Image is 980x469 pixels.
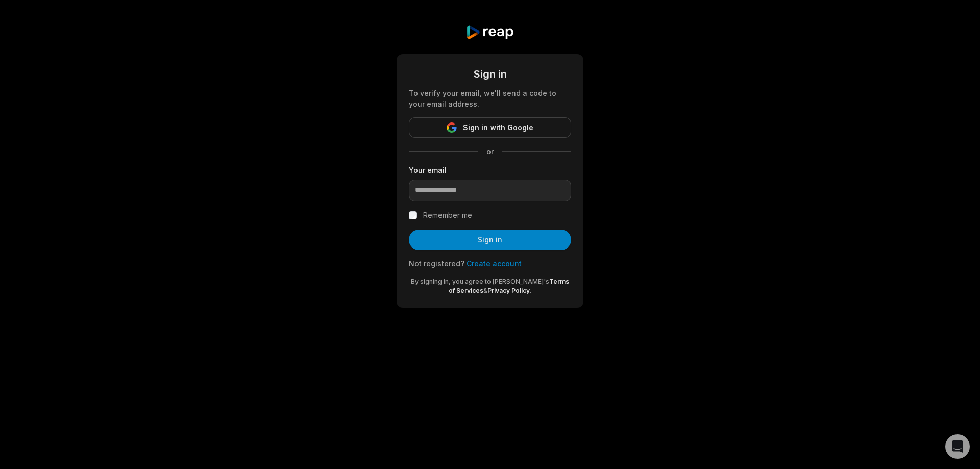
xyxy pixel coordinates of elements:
span: & [483,287,487,294]
label: Remember me [423,209,472,221]
div: Sign in [409,66,571,82]
span: Sign in with Google [463,121,533,134]
div: Open Intercom Messenger [945,434,970,459]
span: or [478,146,502,157]
label: Your email [409,165,571,176]
button: Sign in with Google [409,117,571,138]
span: Not registered? [409,259,464,268]
a: Terms of Services [449,278,569,294]
a: Create account [467,259,522,268]
span: By signing in, you agree to [PERSON_NAME]'s [411,278,549,285]
button: Sign in [409,230,571,250]
span: . [530,287,531,294]
img: reap [465,24,514,40]
a: Privacy Policy [487,287,530,294]
div: To verify your email, we'll send a code to your email address. [409,88,571,109]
